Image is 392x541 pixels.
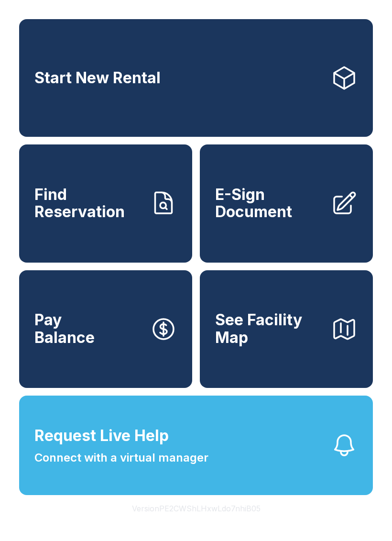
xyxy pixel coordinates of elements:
button: See Facility Map [200,270,373,388]
button: Request Live HelpConnect with a virtual manager [19,396,373,495]
span: See Facility Map [215,311,323,346]
a: Start New Rental [19,19,373,137]
span: E-Sign Document [215,186,323,221]
a: PayBalance [19,270,192,388]
a: E-Sign Document [200,144,373,262]
button: VersionPE2CWShLHxwLdo7nhiB05 [124,495,268,522]
a: Find Reservation [19,144,192,262]
span: Start New Rental [34,69,161,87]
span: Find Reservation [34,186,142,221]
span: Connect with a virtual manager [34,449,208,466]
span: Request Live Help [34,424,169,447]
span: Pay Balance [34,311,95,346]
